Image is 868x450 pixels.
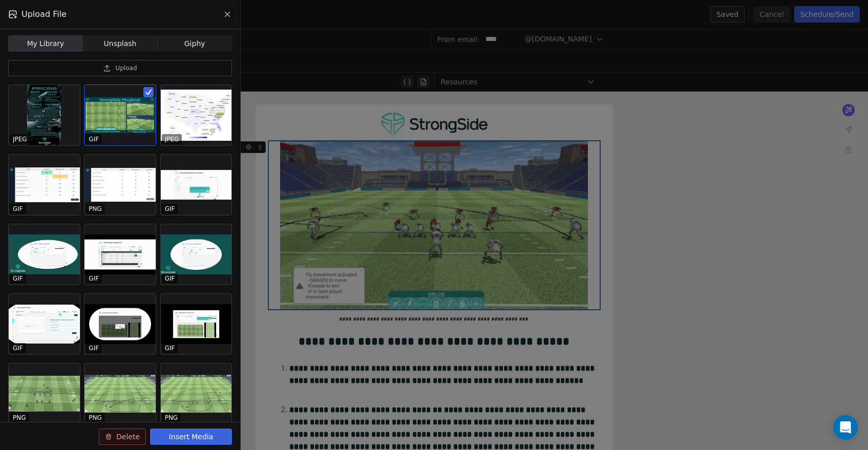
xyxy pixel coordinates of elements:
[150,428,232,445] button: Insert Media
[89,344,99,352] p: GIF
[165,414,178,422] p: PNG
[22,8,67,20] span: Upload File
[184,38,205,49] span: Giphy
[89,135,99,143] p: GIF
[165,344,175,352] p: GIF
[115,64,137,72] span: Upload
[89,274,99,283] p: GIF
[165,135,179,143] p: JPEG
[13,414,26,422] p: PNG
[99,428,146,445] button: Delete
[833,415,858,440] div: Open Intercom Messenger
[165,274,175,283] p: GIF
[8,60,232,76] button: Upload
[13,135,27,143] p: JPEG
[89,414,102,422] p: PNG
[89,205,102,213] p: PNG
[13,344,23,352] p: GIF
[165,205,175,213] p: GIF
[104,38,137,49] span: Unsplash
[13,274,23,283] p: GIF
[13,205,23,213] p: GIF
